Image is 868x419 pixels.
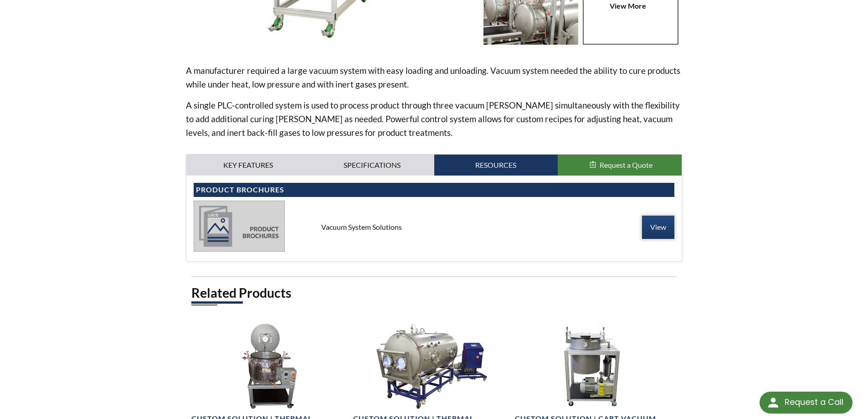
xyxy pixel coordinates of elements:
a: Resources [434,155,558,176]
a: View [642,216,674,238]
a: Key Features [186,155,310,176]
p: A single PLC-controlled system is used to process product through three vacuum [PERSON_NAME] simu... [186,98,683,140]
div: Vacuum System Solutions [314,222,555,232]
span: Request a Quote [600,160,652,169]
div: Request a Call [760,392,853,414]
img: product_brochures-81b49242bb8394b31c113ade466a77c846893fb1009a796a1a03a1a1c57cbc37.jpg [194,201,285,252]
h4: Product Brochures [196,185,673,195]
div: Request a Call [785,392,843,413]
p: A manufacturer required a large vacuum system with easy loading and unloading. Vacuum system need... [186,64,683,91]
button: Request a Quote [558,155,682,176]
a: Specifications [310,155,434,176]
h2: Related Products [191,285,677,301]
img: round button [766,395,781,410]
